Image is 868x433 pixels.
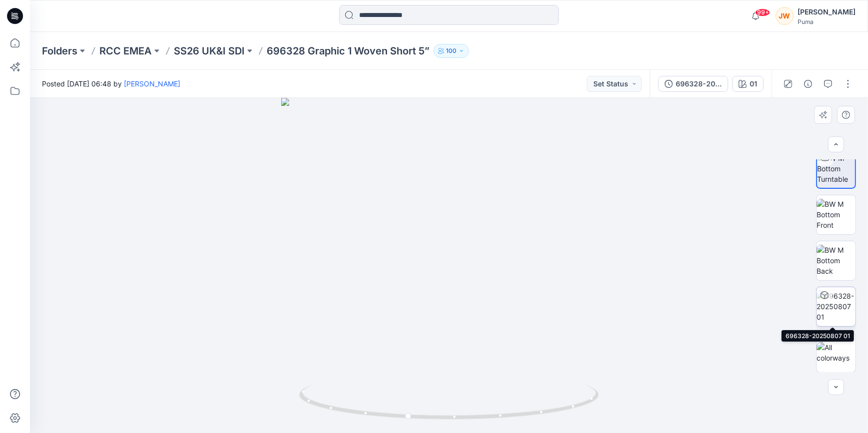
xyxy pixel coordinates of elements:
img: All colorways [817,342,856,363]
p: 696328 Graphic 1 Woven Short 5” [267,44,430,58]
a: RCC EMEA [99,44,152,58]
p: 100 [446,45,456,56]
div: [PERSON_NAME] [798,6,856,18]
button: Details [800,76,816,92]
div: 696328-20250807 [676,78,722,89]
a: Folders [42,44,77,58]
div: Puma [798,18,856,25]
a: [PERSON_NAME] [124,79,180,88]
button: 100 [434,44,469,58]
span: 99+ [755,8,770,16]
img: BW M Bottom Back [817,245,856,276]
img: BW M Bottom Turntable [817,153,855,184]
a: SS26 UK&I SDI [174,44,245,58]
img: 696328-20250807 01 [817,291,856,322]
span: Posted [DATE] 06:48 by [42,78,180,89]
img: BW M Bottom Front [817,199,856,230]
div: JW [776,7,794,25]
button: 01 [732,76,764,92]
div: 01 [750,78,757,89]
button: 696328-20250807 [658,76,728,92]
